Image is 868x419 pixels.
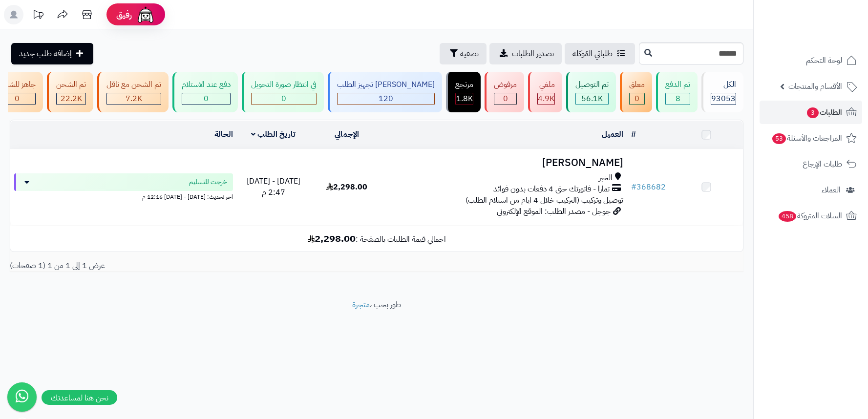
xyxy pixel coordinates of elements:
[526,72,564,112] a: ملغي 4.9K
[466,194,623,206] span: توصيل وتركيب (التركيب خلال 4 ايام من استلام الطلب)
[806,54,842,67] span: لوحة التحكم
[489,43,562,64] a: تصدير الطلبات
[666,93,690,105] div: 8
[182,93,230,105] div: 0
[778,209,842,223] span: السلات المتروكة
[564,72,618,112] a: تم التوصيل 56.1K
[2,260,377,272] div: عرض 1 إلى 1 من 1 (1 صفحات)
[807,107,819,118] span: 3
[497,206,611,217] span: جوجل - مصدر الطلب: الموقع الإلكتروني
[822,183,841,197] span: العملاء
[635,93,639,105] span: 0
[251,128,296,140] a: تاريخ الطلب
[575,79,609,90] div: تم التوصيل
[214,128,233,140] a: الحالة
[106,79,161,90] div: تم الشحن مع ناقل
[45,72,95,112] a: تم الشحن 22.2K
[760,101,862,124] a: الطلبات3
[95,72,170,112] a: تم الشحن مع ناقل 7.2K
[538,93,554,105] div: 4926
[576,93,608,105] div: 56101
[665,79,690,90] div: تم الدفع
[512,48,554,60] span: تصدير الطلبات
[379,93,393,105] span: 120
[326,72,444,112] a: [PERSON_NAME] تجهيز الطلب 120
[494,93,516,105] div: 0
[771,131,842,145] span: المراجعات والأسئلة
[252,93,316,105] div: 0
[565,43,635,64] a: طلباتي المُوكلة
[456,93,473,105] span: 1.8K
[281,93,286,105] span: 0
[10,226,743,251] td: اجمالي قيمة الطلبات بالصفحة :
[803,157,842,171] span: طلبات الإرجاع
[247,175,300,198] span: [DATE] - [DATE] 2:47 م
[503,93,508,105] span: 0
[483,72,526,112] a: مرفوض 0
[444,72,483,112] a: مرتجع 1.8K
[308,231,356,246] b: 2,298.00
[788,80,842,93] span: الأقسام والمنتجات
[335,128,359,140] a: الإجمالي
[760,204,862,228] a: السلات المتروكة458
[126,93,142,105] span: 7.2K
[802,26,859,47] img: logo-2.png
[338,93,434,105] div: 120
[599,172,613,184] span: الخبر
[337,79,435,90] div: [PERSON_NAME] تجهيز الطلب
[629,79,645,90] div: معلق
[387,157,624,168] h3: [PERSON_NAME]
[352,299,370,311] a: متجرة
[572,48,613,60] span: طلباتي المُوكلة
[537,79,555,90] div: ملغي
[251,79,317,90] div: في انتظار صورة التحويل
[189,177,227,187] span: خرجت للتسليم
[631,128,636,140] a: #
[440,43,487,64] button: تصفية
[107,93,161,105] div: 7223
[19,48,72,60] span: إضافة طلب جديد
[116,9,132,21] span: رفيق
[772,133,786,144] span: 53
[456,93,473,105] div: 1766
[760,178,862,202] a: العملاء
[136,5,155,24] img: ai-face.png
[15,93,20,105] span: 0
[676,93,680,105] span: 8
[806,105,842,119] span: الطلبات
[779,211,796,222] span: 458
[581,93,603,105] span: 56.1K
[460,48,479,60] span: تصفية
[760,126,862,150] a: المراجعات والأسئلة53
[11,43,93,64] a: إضافة طلب جديد
[170,72,240,112] a: دفع عند الاستلام 0
[760,49,862,72] a: لوحة التحكم
[182,79,231,90] div: دفع عند الاستلام
[26,5,50,27] a: تحديثات المنصة
[57,93,85,105] div: 22197
[654,72,699,112] a: تم الدفع 8
[631,181,666,193] a: #368682
[326,181,367,193] span: 2,298.00
[602,128,623,140] a: العميل
[711,93,736,105] span: 93053
[493,184,610,195] span: تمارا - فاتورتك حتى 4 دفعات بدون فوائد
[631,181,636,193] span: #
[630,93,644,105] div: 0
[711,79,736,90] div: الكل
[618,72,654,112] a: معلق 0
[204,93,209,105] span: 0
[699,72,745,112] a: الكل93053
[14,191,233,201] div: اخر تحديث: [DATE] - [DATE] 12:16 م
[760,152,862,176] a: طلبات الإرجاع
[56,79,86,90] div: تم الشحن
[61,93,82,105] span: 22.2K
[538,93,554,105] span: 4.9K
[494,79,517,90] div: مرفوض
[240,72,326,112] a: في انتظار صورة التحويل 0
[455,79,473,90] div: مرتجع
